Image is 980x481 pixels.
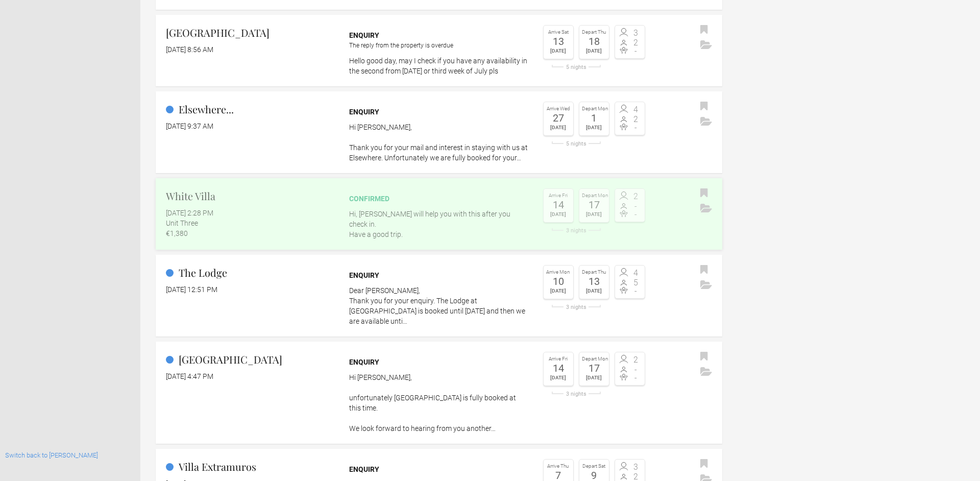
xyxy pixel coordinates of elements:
button: Bookmark [698,186,710,201]
button: Bookmark [698,456,710,472]
div: 3 nights [543,228,609,233]
p: Hello good day, may I check if you have any availability in the second from [DATE] or third week ... [349,56,529,76]
a: White Villa [DATE] 2:28 PM Unit Three €1,380 confirmed Hi, [PERSON_NAME] will help you with this ... [156,178,722,250]
div: 13 [546,36,571,46]
div: Depart Mon [582,191,606,200]
div: 18 [582,36,606,46]
span: - [630,47,642,55]
p: Hi [PERSON_NAME], unfortunately [GEOGRAPHIC_DATA] is fully booked at this time. We look forward t... [349,372,529,434]
div: Enquiry [349,270,529,280]
span: 3 [630,29,642,37]
h2: Villa Extramuros [166,459,335,474]
p: Dear [PERSON_NAME], Thank you for your enquiry. The Lodge at [GEOGRAPHIC_DATA] is booked until [D... [349,285,529,326]
span: 2 [630,193,642,201]
span: 2 [630,473,642,481]
span: 5 [630,279,642,287]
button: Archive [698,38,715,53]
div: 14 [546,200,571,210]
span: - [630,202,642,210]
div: Enquiry [349,107,529,117]
button: Archive [698,201,715,217]
div: [DATE] [546,46,571,56]
div: 27 [546,113,571,123]
a: [GEOGRAPHIC_DATA] [DATE] 4:47 PM Enquiry Hi [PERSON_NAME], unfortunately [GEOGRAPHIC_DATA] is ful... [156,342,722,444]
p: Hi, [PERSON_NAME] will help you with this after you check in. Have a good trip. [349,209,529,239]
div: 17 [582,200,606,210]
div: 5 nights [543,141,609,147]
h2: White Villa [166,188,335,204]
button: Bookmark [698,262,710,278]
div: 1 [582,113,606,123]
div: Arrive Fri [546,191,571,200]
span: 4 [630,269,642,277]
div: 5 nights [543,64,609,70]
span: - [630,124,642,132]
div: Depart Mon [582,105,606,113]
div: Depart Thu [582,28,606,37]
a: [GEOGRAPHIC_DATA] [DATE] 8:56 AM Enquiry The reply from the property is overdue Hello good day, m... [156,15,722,86]
div: Arrive Fri [546,355,571,364]
div: [DATE] [546,373,571,382]
flynt-date-display: [DATE] 2:28 PM [166,209,213,217]
div: Depart Thu [582,268,606,277]
div: 10 [546,276,571,286]
button: Bookmark [698,99,710,114]
div: 3 nights [543,391,609,397]
flynt-date-display: [DATE] 9:37 AM [166,122,213,130]
flynt-date-display: [DATE] 4:47 PM [166,372,213,380]
button: Archive [698,114,715,130]
div: Unit Three [166,218,335,228]
h2: The Lodge [166,265,335,280]
p: Hi [PERSON_NAME], Thank you for your mail and interest in staying with us at Elsewhere. Unfortuna... [349,122,529,163]
span: - [630,366,642,374]
h2: [GEOGRAPHIC_DATA] [166,25,335,40]
div: [DATE] [546,210,571,219]
div: Arrive Mon [546,268,571,277]
span: - [630,287,642,295]
div: Enquiry [349,464,529,474]
button: Archive [698,278,715,293]
div: [DATE] [546,286,571,296]
div: Enquiry [349,357,529,367]
div: Enquiry [349,30,529,40]
div: 13 [582,276,606,286]
span: 2 [630,356,642,364]
div: 9 [582,470,606,480]
div: Arrive Thu [546,462,571,471]
flynt-date-display: [DATE] 12:51 PM [166,285,217,294]
span: - [630,374,642,382]
div: The reply from the property is overdue [349,40,529,51]
div: Depart Mon [582,355,606,364]
div: [DATE] [582,286,606,296]
div: [DATE] [546,123,571,132]
div: [DATE] [582,46,606,56]
button: Archive [698,365,715,380]
div: [DATE] [582,210,606,219]
button: Bookmark [698,22,710,38]
span: - [630,210,642,219]
div: 14 [546,363,571,373]
a: Switch back to [PERSON_NAME] [5,451,98,459]
flynt-currency: €1,380 [166,229,188,237]
div: 3 nights [543,304,609,310]
flynt-date-display: [DATE] 8:56 AM [166,45,213,54]
a: The Lodge [DATE] 12:51 PM Enquiry Dear [PERSON_NAME],Thank you for your enquiry. The Lodge at [GE... [156,255,722,336]
h2: Elsewhere... [166,102,335,117]
span: 3 [630,463,642,471]
span: 2 [630,115,642,124]
div: confirmed [349,194,529,204]
div: 17 [582,363,606,373]
div: Arrive Sat [546,28,571,37]
span: 2 [630,39,642,47]
div: 7 [546,470,571,480]
div: Depart Sat [582,462,606,471]
button: Bookmark [698,349,710,365]
a: Elsewhere... [DATE] 9:37 AM Enquiry Hi [PERSON_NAME], Thank you for your mail and interest in sta... [156,91,722,173]
div: Arrive Wed [546,105,571,113]
div: [DATE] [582,123,606,132]
div: [DATE] [582,373,606,382]
h2: [GEOGRAPHIC_DATA] [166,352,335,367]
span: 4 [630,106,642,114]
